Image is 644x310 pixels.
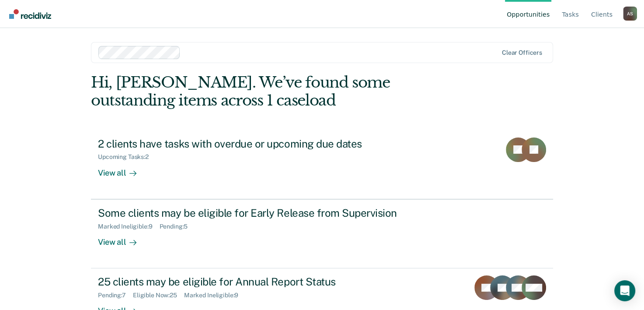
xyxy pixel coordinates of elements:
[91,199,553,268] a: Some clients may be eligible for Early Release from SupervisionMarked Ineligible:9Pending:5View all
[98,292,133,299] div: Pending : 7
[98,230,147,247] div: View all
[133,292,184,299] div: Eligible Now : 25
[98,223,159,230] div: Marked Ineligible : 9
[98,275,405,288] div: 25 clients may be eligible for Annual Report Status
[98,137,405,150] div: 2 clients have tasks with overdue or upcoming due dates
[91,74,460,109] div: Hi, [PERSON_NAME]. We’ve found some outstanding items across 1 caseload
[623,7,637,21] button: Profile dropdown button
[623,7,637,21] div: A S
[98,153,156,161] div: Upcoming Tasks : 2
[98,207,405,219] div: Some clients may be eligible for Early Release from Supervision
[502,49,542,56] div: Clear officers
[9,9,51,19] img: Recidiviz
[614,280,635,301] div: Open Intercom Messenger
[184,292,245,299] div: Marked Ineligible : 9
[160,223,195,230] div: Pending : 5
[91,130,553,199] a: 2 clients have tasks with overdue or upcoming due datesUpcoming Tasks:2View all
[98,161,147,178] div: View all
